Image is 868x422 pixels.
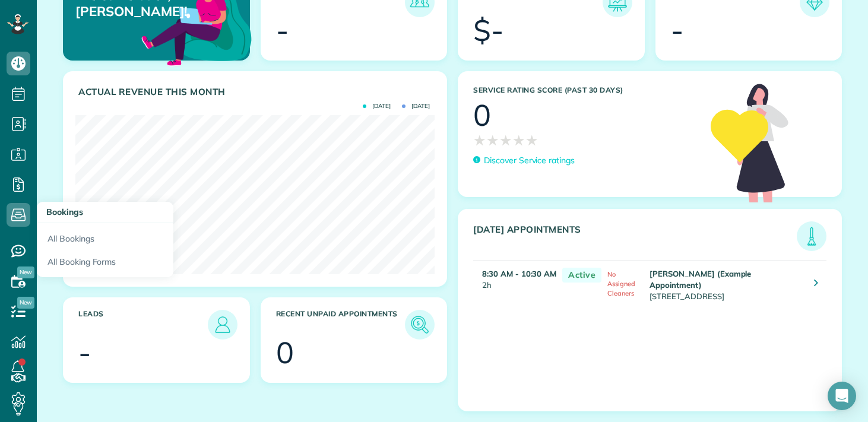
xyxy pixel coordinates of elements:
[671,15,683,45] div: -
[37,223,173,250] a: All Bookings
[473,154,575,167] a: Discover Service ratings
[647,261,805,309] td: [STREET_ADDRESS]
[78,338,91,367] div: -
[78,87,435,97] h3: Actual Revenue this month
[408,313,432,337] img: icon_unpaid_appointments-47b8ce3997adf2238b356f14209ab4cced10bd1f174958f3ca8f1d0dd7fffeee.png
[473,100,491,130] div: 0
[78,310,208,339] h3: Leads
[512,130,525,151] span: ★
[482,269,556,278] strong: 8:30 AM - 10:30 AM
[17,266,34,278] span: New
[800,224,823,248] img: icon_todays_appointments-901f7ab196bb0bea1936b74009e4eb5ffbc2d2711fa7634e0d609ed5ef32b18b.png
[473,261,556,309] td: 2h
[562,268,601,283] span: Active
[276,310,406,339] h3: Recent unpaid appointments
[276,338,294,367] div: 0
[276,15,289,45] div: -
[484,154,575,167] p: Discover Service ratings
[473,224,797,251] h3: [DATE] Appointments
[828,382,856,410] div: Open Intercom Messenger
[499,130,512,151] span: ★
[525,130,538,151] span: ★
[402,103,430,109] span: [DATE]
[473,86,699,94] h3: Service Rating score (past 30 days)
[473,15,503,45] div: $-
[473,130,486,151] span: ★
[650,269,751,290] strong: [PERSON_NAME] (Example Appointment)
[363,103,391,109] span: [DATE]
[486,130,499,151] span: ★
[37,250,173,278] a: All Booking Forms
[46,207,83,217] span: Bookings
[211,313,235,337] img: icon_leads-1bed01f49abd5b7fead27621c3d59655bb73ed531f8eeb49469d10e621d6b896.png
[607,270,635,297] span: No Assigned Cleaners
[17,297,34,309] span: New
